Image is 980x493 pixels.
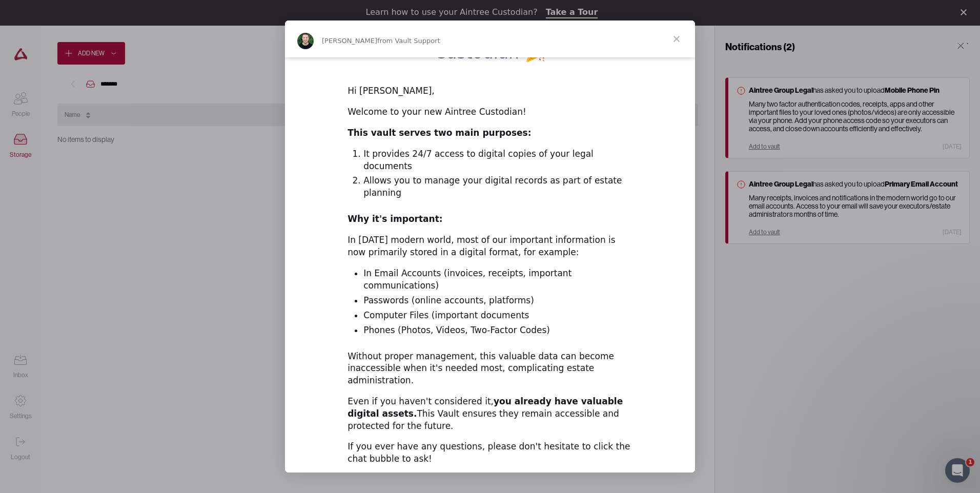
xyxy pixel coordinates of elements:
span: Close [658,20,695,57]
div: If you ever have any questions, please don't hesitate to click the chat bubble to ask! [348,441,632,465]
span: from Vault Support [377,37,440,45]
div: Without proper management, this valuable data can become inaccessible when it's needed most, comp... [348,351,632,387]
div: Learn how to use your Aintree Custodian? [366,7,538,17]
span: [PERSON_NAME] [322,37,377,45]
b: This vault serves two main purposes: [348,128,531,138]
a: Take a Tour [546,7,598,18]
li: In Email Accounts (invoices, receipts, important communications) [363,268,632,292]
li: It provides 24/7 access to digital copies of your legal documents [363,148,632,173]
li: Passwords (online accounts, platforms) [363,295,632,307]
li: Computer Files (important documents [363,310,632,322]
b: Why it's important: [348,214,442,224]
b: you already have valuable digital assets. [348,396,623,419]
div: Hi [PERSON_NAME], [348,85,632,97]
li: Allows you to manage your digital records as part of estate planning [363,175,632,199]
img: Profile image for Dylan [297,33,314,49]
li: Phones (Photos, Videos, Two-Factor Codes) [363,324,632,337]
div: Close [961,9,971,15]
div: In [DATE] modern world, most of our important information is now primarily stored in a digital fo... [348,234,632,259]
div: Even if you haven't considered it, This Vault ensures they remain accessible and protected for th... [348,396,632,432]
div: Welcome to your new Aintree Custodian! [348,106,632,118]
